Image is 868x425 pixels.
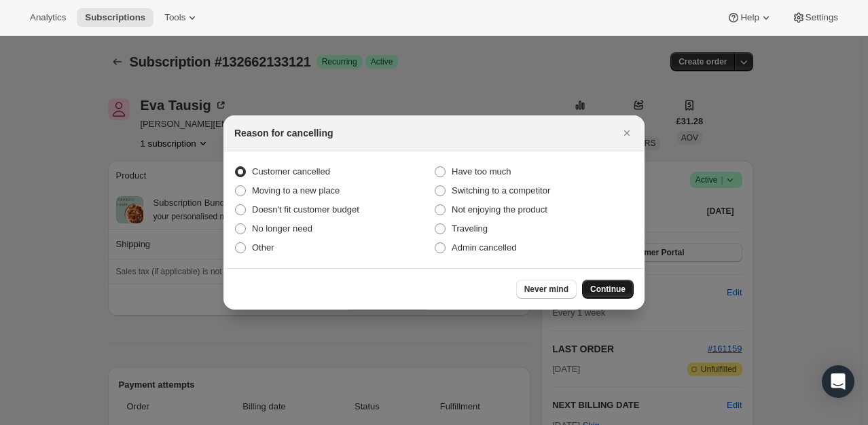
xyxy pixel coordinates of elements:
[617,124,636,143] button: Close
[784,8,846,27] button: Settings
[719,8,780,27] button: Help
[582,280,634,299] button: Continue
[252,204,359,215] span: Doesn't fit customer budget
[740,12,759,23] span: Help
[452,166,511,177] span: Have too much
[22,8,74,27] button: Analytics
[164,12,185,23] span: Tools
[516,280,577,299] button: Never mind
[452,185,550,196] span: Switching to a competitor
[234,126,333,140] h2: Reason for cancelling
[822,365,854,398] div: Open Intercom Messenger
[252,166,330,177] span: Customer cancelled
[252,185,340,196] span: Moving to a new place
[452,223,488,234] span: Traveling
[77,8,153,27] button: Subscriptions
[156,8,207,27] button: Tools
[590,284,626,295] span: Continue
[252,223,312,234] span: No longer need
[30,12,66,23] span: Analytics
[85,12,145,23] span: Subscriptions
[806,12,838,23] span: Settings
[452,204,547,215] span: Not enjoying the product
[452,242,516,253] span: Admin cancelled
[252,242,274,253] span: Other
[524,284,568,295] span: Never mind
